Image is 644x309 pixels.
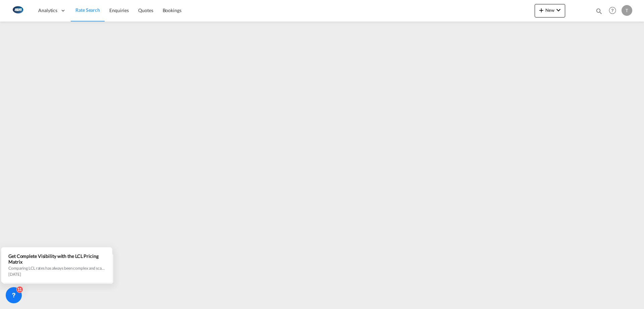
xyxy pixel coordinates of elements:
[75,7,100,13] span: Rate Search
[607,5,622,17] div: Help
[595,7,603,17] div: icon-magnify
[622,5,632,16] div: T
[109,7,129,13] span: Enquiries
[537,6,545,14] md-icon: icon-plus 400-fg
[38,7,57,14] span: Analytics
[535,4,565,17] button: icon-plus 400-fgNewicon-chevron-down
[607,5,618,16] span: Help
[10,3,25,18] img: 1aa151c0c08011ec8d6f413816f9a227.png
[537,7,562,13] span: New
[554,6,562,14] md-icon: icon-chevron-down
[138,7,153,13] span: Quotes
[163,7,181,13] span: Bookings
[595,7,603,15] md-icon: icon-magnify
